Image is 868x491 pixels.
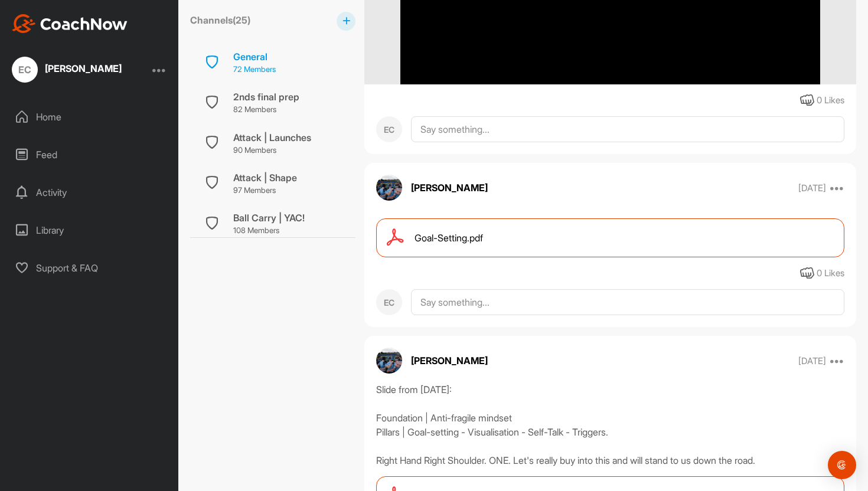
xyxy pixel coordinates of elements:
div: Ball Carry | YAC! [233,211,305,225]
label: Channels ( 25 ) [190,13,250,27]
div: Feed [6,140,173,169]
p: 90 Members [233,145,311,156]
div: Slide from [DATE]: Foundation | Anti-fragile mindset Pillars | Goal-setting - Visualisation - Sel... [376,382,844,467]
img: avatar [376,175,402,201]
span: Goal-Setting.pdf [415,231,483,245]
p: [DATE] [798,355,826,367]
p: 82 Members [233,104,299,116]
p: [PERSON_NAME] [411,181,488,195]
p: 108 Members [233,225,305,237]
a: Goal-Setting.pdf [376,218,844,257]
div: Home [6,102,173,132]
div: Open Intercom Messenger [828,451,856,479]
div: EC [376,289,402,315]
div: [PERSON_NAME] [45,64,122,73]
div: Library [6,215,173,245]
div: Attack | Shape [233,171,297,185]
div: Support & FAQ [6,253,173,283]
div: EC [376,116,402,142]
img: avatar [376,348,402,374]
div: 2nds final prep [233,90,299,104]
img: CoachNow [12,14,128,33]
div: 0 Likes [817,94,844,107]
div: Activity [6,178,173,207]
div: General [233,50,276,64]
div: 0 Likes [817,267,844,280]
div: EC [12,57,38,83]
p: [PERSON_NAME] [411,353,488,368]
p: 97 Members [233,185,297,197]
div: Attack | Launches [233,130,311,145]
p: 72 Members [233,64,276,76]
p: [DATE] [798,182,826,194]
